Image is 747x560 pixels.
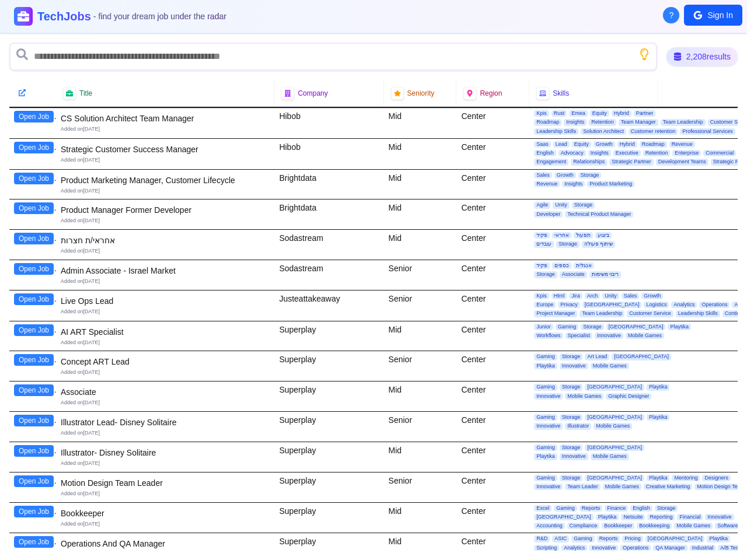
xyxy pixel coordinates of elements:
div: Center [456,108,529,138]
span: אחראי [552,232,571,239]
div: Sodastream [274,260,383,290]
span: Reports [597,535,620,542]
span: פקיד [534,262,550,269]
span: ביצוע [595,232,612,239]
div: Added on [DATE] [61,460,270,467]
div: Superplay [274,321,383,351]
span: Playtika [707,535,730,542]
span: Playtika [596,514,619,520]
button: Sign In [684,5,742,26]
span: Mobile Games [603,484,641,490]
span: Bookkeeper [602,523,634,529]
span: [GEOGRAPHIC_DATA] [585,444,644,451]
span: Gaming [534,353,557,360]
div: Added on [DATE] [61,278,270,285]
div: אחראי/ת חצרות [61,235,270,246]
span: Relationships [571,159,607,165]
div: Bookkeeper [61,508,270,519]
span: Team Leadership [580,310,624,317]
span: ? [669,9,674,21]
span: Innovative [560,453,588,460]
span: Seniority [407,89,435,98]
h1: TechJobs [37,8,226,24]
span: Privacy [558,302,580,308]
div: Mid [384,139,457,169]
span: Pricing [622,535,643,542]
span: Html [551,293,567,299]
div: Senior [384,290,457,321]
span: [GEOGRAPHIC_DATA] [606,324,666,330]
span: Storage [560,414,583,421]
span: Playtika [647,384,670,390]
span: Commercial [703,150,736,156]
span: Unity [602,293,619,299]
span: Storage [578,172,602,178]
span: Region [480,89,502,98]
div: Mid [384,199,457,229]
div: Added on [DATE] [61,429,270,437]
div: Mid [384,230,457,260]
span: Storage [572,202,595,208]
span: Playtika [668,324,691,330]
span: Insights [588,150,611,156]
span: Gaming [534,384,557,390]
span: Specialist [566,332,593,339]
span: Advocacy [558,150,586,156]
span: אנגלית [574,262,594,269]
button: Open Job [14,111,54,123]
span: Playtika [534,453,557,460]
div: Product Manager Former Developer [61,204,270,216]
div: Hibob [274,139,383,169]
span: Growth [594,141,615,148]
div: Operations And QA Manager [61,538,270,549]
span: Agile [534,202,550,208]
span: Professional Services [680,128,735,135]
span: Enterprise [672,150,701,156]
span: Storage [560,475,583,481]
div: Center [456,230,529,260]
div: Center [456,139,529,169]
span: Kpis [534,110,549,117]
button: Open Job [14,173,54,184]
span: Mobile Games [626,332,664,339]
div: Senior [384,412,457,442]
span: Associate [560,271,587,278]
span: Art Lead [585,353,609,360]
span: English [630,505,652,512]
div: Added on [DATE] [61,187,270,195]
span: Innovative [534,484,563,490]
span: Innovative [705,514,734,520]
span: Team Leadership [661,119,706,125]
span: Analytics [561,545,587,551]
span: Revenue [534,181,560,187]
button: Open Job [14,354,54,366]
span: Storage [560,444,583,451]
span: Europe [534,302,556,308]
div: Added on [DATE] [61,247,270,255]
div: Added on [DATE] [61,399,270,407]
span: Storage [655,505,678,512]
span: Operations [699,302,729,308]
div: Superplay [274,503,383,533]
div: Center [456,260,529,290]
span: Bookkeeping [637,523,672,529]
div: Center [456,503,529,533]
span: Reporting [647,514,675,520]
div: CS Solution Architect Team Manager [61,113,270,124]
span: Insights [562,181,585,187]
div: Center [456,473,529,502]
div: Center [456,351,529,381]
div: Motion Design Team Leader [61,477,270,489]
span: Customer Service [627,310,673,317]
div: Mid [384,321,457,351]
span: ריבוי משימות [589,271,622,278]
button: Open Job [14,142,54,153]
span: שיתוף פעולה [582,241,616,247]
span: Excel [534,505,551,512]
div: Center [456,442,529,472]
div: Brightdata [274,170,383,199]
div: Senior [384,473,457,502]
div: Center [456,290,529,321]
span: Hybrid [612,110,631,117]
span: Designers [702,475,731,481]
